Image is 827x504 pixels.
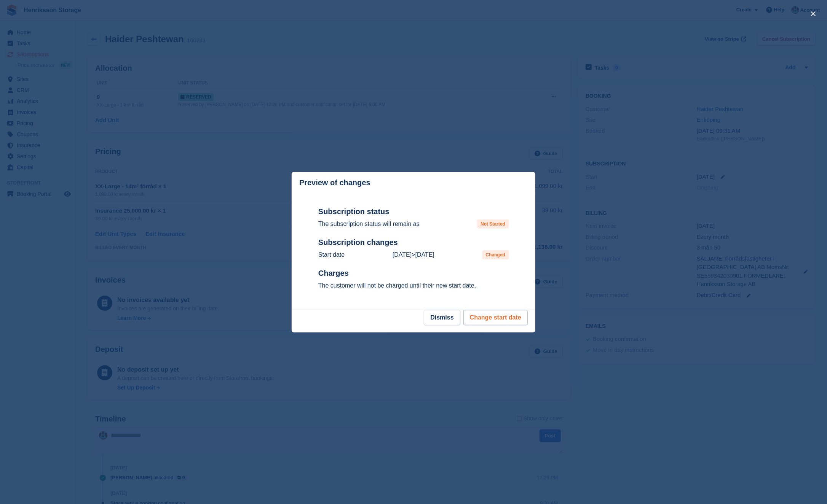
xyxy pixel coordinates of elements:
[318,250,345,259] p: Start date
[318,269,509,278] h2: Charges
[393,250,434,259] p: >
[415,251,434,258] time: 2025-08-31 22:00:00 UTC
[463,310,528,325] button: Change start date
[424,310,460,325] button: Dismiss
[318,207,509,216] h2: Subscription status
[318,238,509,247] h2: Subscription changes
[318,281,509,290] p: The customer will not be charged until their new start date.
[393,251,412,258] time: 2025-09-30 22:00:00 UTC
[299,178,370,187] p: Preview of changes
[318,219,420,229] p: The subscription status will remain as
[482,250,509,259] span: Changed
[807,8,819,20] button: close
[477,219,509,229] span: Not Started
